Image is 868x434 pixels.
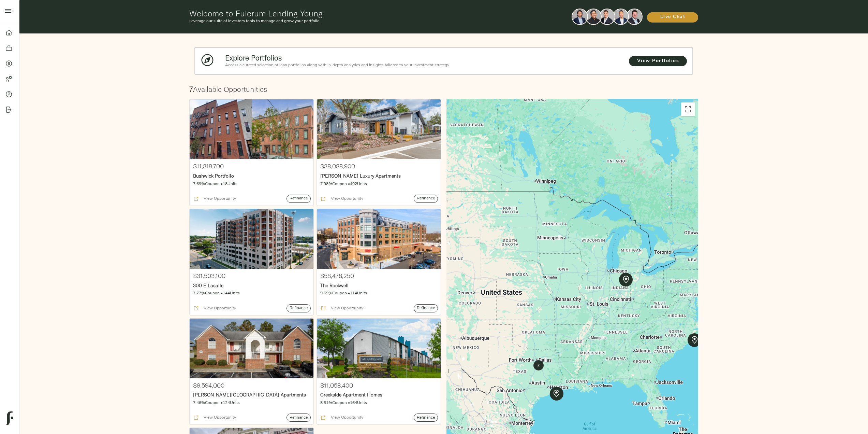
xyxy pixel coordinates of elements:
div: 300 E Lasalle [190,209,313,269]
strong: Creekside Apartment Homes [320,392,382,398]
h4: $38,088,900 [320,163,437,170]
p: Access a curated selection of loan portfolios along with in-depth analytics and insights tailored... [225,62,589,68]
span: View Portfolios [636,57,680,66]
a: View Portfolios [629,56,687,66]
img: Zach Frizzera [600,9,615,24]
strong: [PERSON_NAME] Luxury Apartments [320,173,401,179]
p: View Opportunity [326,305,363,311]
strong: The Rockwell [320,282,349,289]
span: Refinance [414,196,438,201]
button: View Opportunity [192,414,237,422]
p: 7.46% Coupon • 124 Units [193,400,310,406]
button: View Opportunity [192,304,237,312]
p: Leverage our suite of investors tools to manage and grow your portfolio. [189,18,529,24]
p: View Opportunity [326,196,363,202]
div: Stanton Pointe Apartments [190,319,313,378]
p: View Opportunity [326,415,363,421]
p: View Opportunity [198,196,236,202]
h1: Welcome to Fulcrum Lending Young [189,9,529,18]
strong: [PERSON_NAME][GEOGRAPHIC_DATA] Apartments [193,392,306,398]
div: Emmitt Luxury Apartments [317,99,441,159]
span: Refinance [287,196,310,201]
div: Creekside Apartment Homes [317,319,441,378]
strong: 7 [189,85,193,94]
p: 7.77% Coupon • 144 Units [193,290,310,296]
button: View Opportunity [320,414,364,422]
strong: Explore Portfolios [225,53,282,62]
img: Maxwell Wu [572,9,587,24]
span: Refinance [287,415,310,421]
p: 8.51% Coupon • 164 Units [320,400,437,406]
h4: $11,318,700 [193,163,310,170]
strong: 2 [537,363,540,367]
span: Refinance [414,305,438,311]
p: View Opportunity [198,415,236,421]
h2: Available Opportunities [189,85,698,94]
span: Live Chat [654,13,691,22]
div: The Rockwell [317,209,441,269]
button: View Opportunity [192,195,237,203]
img: Justin Stamp [627,9,642,24]
h4: $58,478,250 [320,272,437,280]
button: View Opportunity [320,304,364,312]
p: 7.98% Coupon • 402 Units [320,181,437,187]
span: Refinance [414,415,438,421]
p: View Opportunity [198,305,236,311]
img: Kenneth Mendonça [586,9,601,24]
strong: Bushwick Portfolio [193,173,234,179]
h4: $11,058,400 [320,382,437,389]
span: Refinance [287,305,310,311]
button: View Opportunity [320,195,364,203]
button: Live Chat [647,12,698,23]
p: 7.69% Coupon • 18 Units [193,181,310,187]
h4: $31,503,100 [193,272,310,280]
strong: 300 E Lasalle [193,282,223,289]
img: logo [6,411,13,425]
img: Richard Le [613,9,628,24]
button: Toggle fullscreen view [681,102,695,116]
h4: $9,594,000 [193,382,310,389]
div: Bushwick Portfolio [190,99,313,159]
p: 9.69% Coupon • 114 Units [320,290,437,296]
